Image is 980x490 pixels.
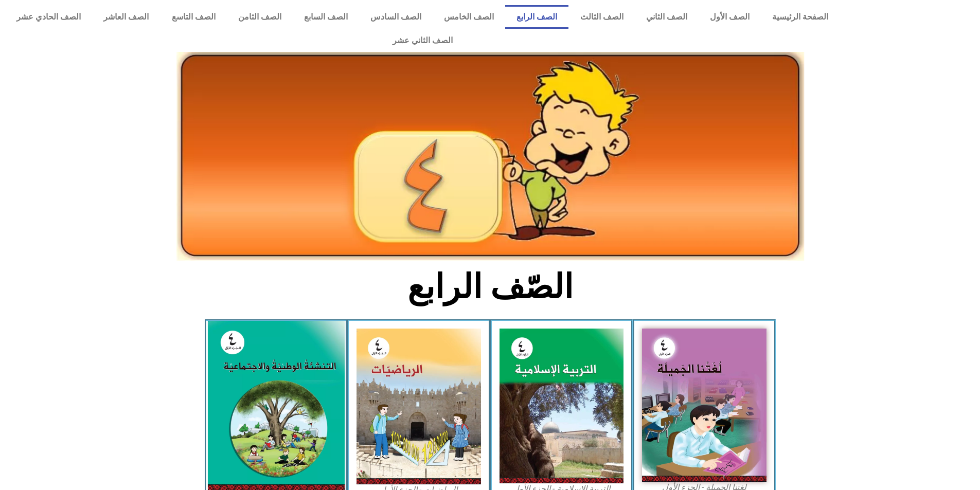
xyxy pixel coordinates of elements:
a: الصف السابع [293,5,359,29]
a: الصف التاسع [160,5,226,29]
h2: الصّف الرابع [320,267,660,307]
a: الصف الثاني [635,5,699,29]
a: الصف العاشر [92,5,160,29]
a: الصفحة الرئيسية [761,5,840,29]
a: الصف السادس [359,5,433,29]
a: الصف الثاني عشر [5,29,840,52]
a: الصف الحادي عشر [5,5,92,29]
a: الصف الثامن [227,5,293,29]
a: الصف الأول [699,5,761,29]
a: الصف الرابع [505,5,568,29]
a: الصف الثالث [568,5,634,29]
a: الصف الخامس [433,5,505,29]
